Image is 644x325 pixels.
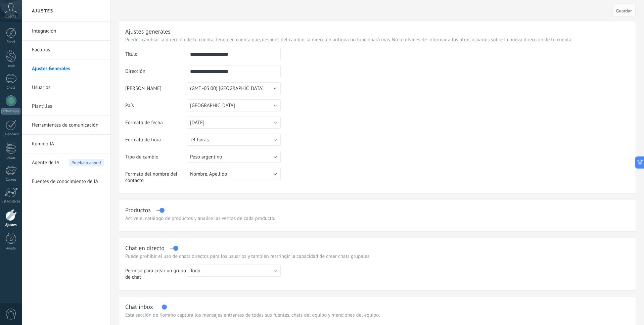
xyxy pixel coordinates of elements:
td: Título [125,48,187,65]
li: Fuentes de conocimiento de IA [22,172,110,191]
div: WhatsApp [1,108,20,114]
li: Facturas [22,41,110,59]
td: Formato de hora [125,134,187,151]
a: Kommo IA [32,135,104,153]
div: Ayuda [1,246,21,251]
button: Peso argentino [187,151,281,163]
p: Puede prohibir el uso de chats directos para los usuarios y también restringir la capacidad de cr... [125,253,630,260]
td: [PERSON_NAME] [125,82,187,99]
div: Estadísticas [1,199,21,204]
button: Nombre, Apellido [187,168,281,180]
span: Agente de IA [32,153,59,172]
li: Herramientas de comunicación [22,116,110,135]
button: (GMT -03:00) [GEOGRAPHIC_DATA] [187,82,281,94]
button: Todo [187,265,281,277]
span: Nombre, Apellido [190,171,227,177]
span: Guardar [616,8,632,13]
td: Dirección [125,65,187,82]
div: Correo [1,178,21,182]
div: Chats [1,86,21,90]
div: Leads [1,64,21,68]
button: [DATE] [187,117,281,129]
p: Puedes cambiar la dirección de tu cuenta. Tenga en cuenta que, después del cambio, la dirección a... [125,37,630,43]
li: Kommo IA [22,135,110,153]
li: Integración [22,22,110,41]
div: Calendario [1,132,21,137]
li: Agente de IA [22,153,110,172]
a: Agente de IAPruébalo ahora! [32,153,104,172]
li: Plantillas [22,97,110,116]
a: Ajustes Generales [32,59,104,78]
a: Herramientas de comunicación [32,116,104,135]
span: 24 horas [190,137,209,143]
span: (GMT -03:00) [GEOGRAPHIC_DATA] [190,85,264,92]
span: [GEOGRAPHIC_DATA] [190,102,235,109]
td: Formato de fecha [125,117,187,134]
button: Guardar [612,4,636,17]
td: País [125,99,187,117]
td: Permiso para crear un grupo de chat [125,265,187,285]
span: [DATE] [190,120,204,126]
div: Chat en directo [125,244,165,252]
div: Active el catálogo de productos y analice las ventas de cada producto. [125,215,630,222]
span: Pruébalo ahora! [69,159,104,166]
a: Facturas [32,41,104,59]
button: [GEOGRAPHIC_DATA] [187,99,281,111]
div: Productos [125,206,151,214]
div: Listas [1,156,21,160]
span: Cuenta [5,14,16,19]
button: 24 horas [187,134,281,146]
span: Peso argentino [190,154,222,160]
td: Formato del nombre del contacto [125,168,187,189]
p: Esta sección de Kommo captura los mensajes entrantes de todas sus fuentes, chats del equipo y men... [125,312,630,318]
span: Todo [190,268,200,274]
div: Ajustes [1,223,21,227]
li: Usuarios [22,78,110,97]
div: Panel [1,40,21,44]
a: Plantillas [32,97,104,116]
div: Chat inbox [125,303,153,311]
td: Tipo de cambio [125,151,187,168]
a: Usuarios [32,78,104,97]
li: Ajustes Generales [22,59,110,78]
a: Fuentes de conocimiento de IA [32,172,104,191]
a: Integración [32,22,104,41]
div: Ajustes generales [125,28,171,35]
